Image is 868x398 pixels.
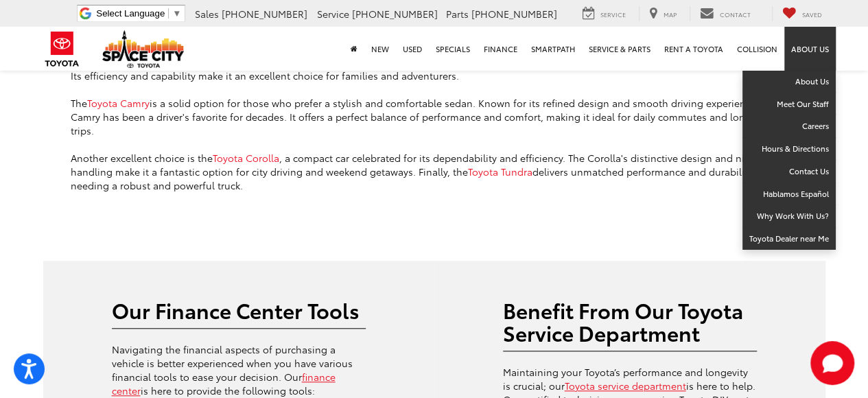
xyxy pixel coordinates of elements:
[742,205,836,228] a: Why Work With Us?
[720,10,751,19] span: Contact
[317,7,349,21] span: Service
[664,10,677,19] span: Map
[772,6,832,21] a: My Saved Vehicles
[87,96,150,110] a: Toyota Camry
[582,27,657,71] a: Service & Parts
[802,10,822,19] span: Saved
[213,151,279,165] a: Toyota Corolla
[784,27,836,71] a: About Us
[96,8,165,19] span: Select Language
[742,115,836,138] a: Careers
[429,27,477,71] a: Specials
[742,138,836,161] a: Hours & Directions
[503,298,757,344] h2: Benefit From Our Toyota Service Department
[195,7,219,21] span: Sales
[572,6,636,21] a: Service
[168,8,169,19] span: ​
[810,341,854,385] button: Toggle Chat Window
[600,10,626,19] span: Service
[468,165,532,178] a: Toyota Tundra
[742,228,836,250] a: Toyota Dealer near Me
[396,27,429,71] a: Used
[102,30,185,68] img: Space City Toyota
[352,7,438,21] span: [PHONE_NUMBER]
[112,370,336,397] a: finance center
[222,7,307,21] span: [PHONE_NUMBER]
[742,71,836,93] a: About Us
[810,341,854,385] svg: Start Chat
[471,7,557,21] span: [PHONE_NUMBER]
[112,342,366,397] p: Navigating the financial aspects of purchasing a vehicle is better experienced when you have vari...
[742,183,836,206] a: Hablamos Español
[730,27,784,71] a: Collision
[36,27,88,71] img: Toyota
[344,27,364,71] a: Home
[742,93,836,116] a: Meet Our Staff
[742,161,836,183] a: Contact Us
[565,379,686,393] a: Toyota service department
[172,8,181,19] span: ▼
[690,6,761,21] a: Contact
[524,27,582,71] a: SmartPath
[71,96,798,137] p: The is a solid option for those who prefer a stylish and comfortable sedan. Known for its refined...
[96,8,181,19] a: Select Language​
[112,298,366,321] h2: Our Finance Center Tools
[477,27,524,71] a: Finance
[657,27,730,71] a: Rent a Toyota
[364,27,396,71] a: New
[71,151,798,192] p: Another excellent choice is the , a compact car celebrated for its dependability and efficiency. ...
[446,7,469,21] span: Parts
[639,6,687,21] a: Map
